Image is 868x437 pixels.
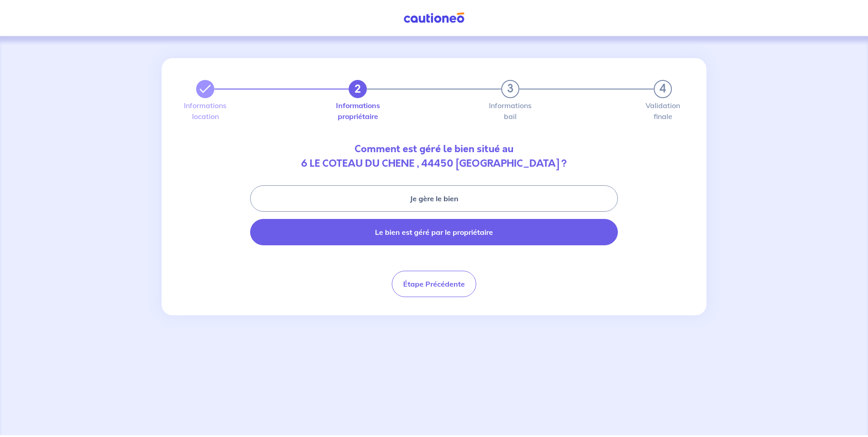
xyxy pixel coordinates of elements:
p: Comment est géré le bien situé au 6 LE COTEAU DU CHENE , 44450 [GEOGRAPHIC_DATA] ? [189,142,679,171]
button: Étape Précédente [392,271,476,297]
label: Informations propriétaire [349,102,367,120]
img: Cautioneo [400,12,468,24]
button: Je gère le bien [250,185,618,212]
button: Le bien est géré par le propriétaire [250,219,618,245]
label: Informations bail [501,102,519,120]
button: 2 [349,80,367,98]
label: Informations location [196,102,214,120]
label: Validation finale [654,102,672,120]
